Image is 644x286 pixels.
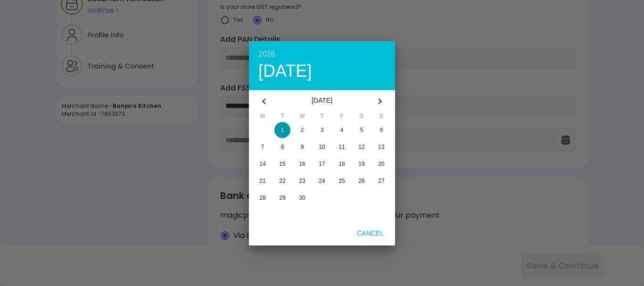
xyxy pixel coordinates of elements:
span: 9 [301,144,304,150]
button: 22 [272,173,292,189]
span: 11 [339,144,345,150]
button: 13 [372,139,391,155]
span: 20 [378,161,384,167]
button: 15 [272,156,292,172]
button: 9 [292,139,312,155]
span: 17 [319,161,325,167]
span: S [352,113,372,122]
button: 21 [253,173,272,189]
button: 12 [352,139,372,155]
button: 26 [352,173,372,189]
span: 3 [321,127,324,133]
span: 30 [299,195,305,201]
span: Cancel [349,229,391,237]
button: 4 [332,122,352,138]
button: 6 [372,122,391,138]
span: 8 [281,144,284,150]
span: 1 [281,127,284,133]
button: 28 [253,190,272,206]
span: T [312,113,332,122]
span: 26 [358,178,364,184]
span: 25 [339,178,345,184]
button: 3 [312,122,332,138]
button: 7 [253,139,272,155]
span: 22 [279,178,285,184]
button: Cancel [349,225,391,242]
span: 5 [360,127,363,133]
span: W [292,113,312,122]
button: 27 [372,173,391,189]
button: 25 [332,173,352,189]
button: 16 [292,156,312,172]
button: 5 [352,122,372,138]
button: 10 [312,139,332,155]
span: 7 [261,144,264,150]
span: 13 [378,144,384,150]
span: 24 [319,178,325,184]
span: 4 [340,127,344,133]
span: 28 [259,195,265,201]
span: 10 [319,144,325,150]
button: 29 [272,190,292,206]
span: 15 [279,161,285,167]
button: 18 [332,156,352,172]
button: 17 [312,156,332,172]
span: T [272,113,292,122]
button: 20 [372,156,391,172]
span: 12 [358,144,364,150]
button: 14 [253,156,272,172]
button: 8 [272,139,292,155]
button: 19 [352,156,372,172]
span: 23 [299,178,305,184]
button: 24 [312,173,332,189]
div: [DATE] [275,90,369,113]
span: S [372,113,391,122]
button: 1 [272,122,292,138]
span: 21 [259,178,265,184]
button: 2 [292,122,312,138]
span: 27 [378,178,384,184]
button: 23 [292,173,312,189]
span: 19 [358,161,364,167]
span: F [332,113,352,122]
span: 29 [279,195,285,201]
button: 11 [332,139,352,155]
div: [DATE] [258,63,386,80]
span: 16 [299,161,305,167]
div: 2026 [258,50,386,58]
button: 30 [292,190,312,206]
span: M [253,113,272,122]
span: 18 [339,161,345,167]
span: 2 [301,127,304,133]
span: 6 [380,127,383,133]
span: 14 [259,161,265,167]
